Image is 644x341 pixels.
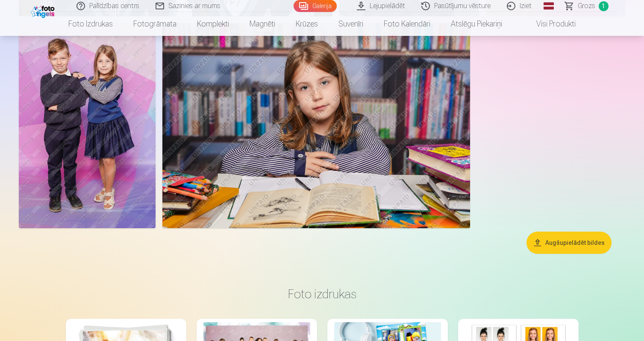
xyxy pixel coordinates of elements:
a: Magnēti [239,12,285,36]
h3: Foto izdrukas [73,286,572,302]
a: Foto izdrukas [58,12,123,36]
span: 1 [599,1,609,11]
a: Krūzes [285,12,328,36]
button: Augšupielādēt bildes [526,232,612,254]
a: Fotogrāmata [123,12,187,36]
a: Suvenīri [328,12,373,36]
img: /fa1 [31,3,57,18]
a: Visi produkti [512,12,586,36]
a: Foto kalendāri [373,12,441,36]
a: Komplekti [187,12,239,36]
a: Atslēgu piekariņi [441,12,512,36]
span: Grozs [578,1,595,11]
